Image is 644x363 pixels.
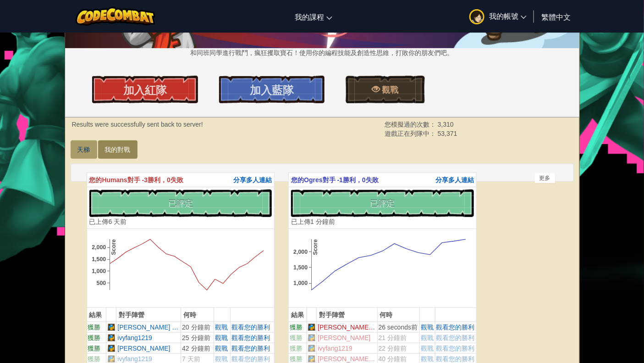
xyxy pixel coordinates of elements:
[231,324,270,331] a: 觀看您的勝利
[233,176,272,184] span: 分享多人連結
[317,307,377,322] th: 對手陣營
[116,343,181,353] td: [PERSON_NAME]
[127,176,144,184] span: 對手 -
[88,345,101,352] span: 獲勝
[231,355,270,363] span: 觀看您的勝利
[215,334,228,341] a: 觀戰
[89,176,102,184] span: 您的
[489,11,527,21] span: 我的帳號
[290,324,303,331] span: 獲勝
[541,12,571,22] span: 繁體中文
[290,334,303,341] span: 獲勝
[116,332,181,343] td: ivyfang1219
[436,345,475,352] a: 觀看您的勝利
[215,345,228,352] a: 觀戰
[421,324,434,331] a: 觀戰
[148,176,167,184] span: 勝利，
[438,130,457,137] span: 53,371
[92,245,106,251] text: 2,000
[377,322,419,332] td: 26 seconds前
[317,343,377,353] td: ivyfang1219
[231,334,270,341] a: 觀看您的勝利
[421,334,434,341] a: 觀戰
[88,334,101,341] span: 獲勝
[366,176,379,184] span: 失敗
[231,345,270,352] a: 觀看您的勝利
[72,121,203,128] strong: Results were successfully sent back to server!
[323,176,340,184] span: 對手 -
[123,83,167,97] span: 加入紅隊
[88,324,101,331] span: 獲勝
[436,324,475,331] a: 觀看您的勝利
[421,355,434,363] a: 觀戰
[181,343,214,353] td: 42 分鐘前
[171,176,183,184] span: 失敗
[98,140,138,159] a: 我的對戰
[76,7,156,26] img: CodeCombat logo
[116,307,181,322] th: 對手陣營
[291,176,304,184] span: 您的
[92,257,106,263] text: 1,500
[71,140,97,159] a: 天梯
[87,173,275,187] th: Humans 3 0
[380,84,399,95] span: 觀戰
[436,355,475,363] a: 觀看您的勝利
[96,280,106,287] text: 500
[88,355,101,363] span: 獲勝
[465,2,531,31] a: 我的帳號
[87,307,106,322] th: 結果
[110,240,117,256] text: Score
[469,9,484,24] img: avatar
[436,334,475,341] a: 觀看您的勝利
[294,249,308,255] text: 2,000
[289,307,307,322] th: 結果
[181,332,214,343] td: 25 分鐘前
[215,355,228,363] a: 觀戰
[290,4,337,29] a: 我的課程
[346,76,425,103] a: 觀戰
[181,322,214,332] td: 20 分鐘前
[537,4,575,29] a: 繁體中文
[312,240,319,256] text: Score
[289,173,477,187] th: Ogres 1 0
[343,176,362,184] span: 勝利，
[290,355,303,363] span: 獲勝
[317,322,377,332] td: [PERSON_NAME] [PERSON_NAME]
[215,324,228,331] a: 觀戰
[291,217,335,226] div: 1 分鐘前
[377,343,419,353] td: 22 分鐘前
[116,322,181,332] td: [PERSON_NAME] [PERSON_NAME]
[294,265,308,271] text: 1,500
[65,48,579,57] p: 和同班同學進行戰鬥，瘋狂攫取寶石！使用你的編程技能及創造性思維，打敗你的朋友們吧。
[290,345,303,352] span: 獲勝
[377,332,419,343] td: 21 分鐘前
[438,121,454,128] span: 3,310
[291,218,310,225] span: 已上傳
[534,173,556,184] div: 更多
[377,307,419,322] th: 何時
[317,332,377,343] td: [PERSON_NAME]
[92,268,106,275] text: 1,000
[385,121,438,128] span: 您模擬過的次數：
[294,280,308,287] text: 1,000
[435,176,474,184] span: 分享多人連結
[89,218,109,225] span: 已上傳
[421,345,434,352] a: 觀戰
[295,12,324,22] span: 我的課程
